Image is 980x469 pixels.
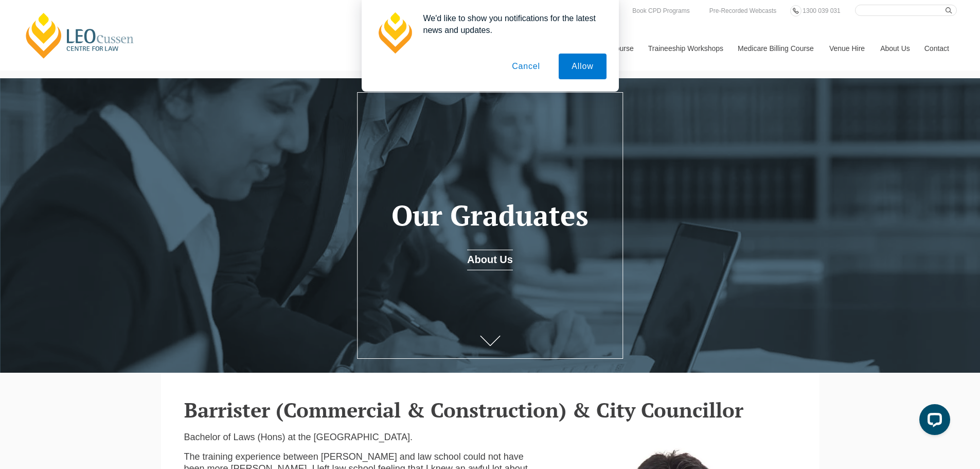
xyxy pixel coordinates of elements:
[372,200,608,231] h1: Our Graduates
[415,12,607,36] div: We'd like to show you notifications for the latest news and updates.
[911,400,954,443] iframe: LiveChat chat widget
[374,12,415,54] img: notification icon
[499,54,553,79] button: Cancel
[467,250,513,270] a: About Us
[184,431,535,443] p: Bachelor of Laws (Hons) at the [GEOGRAPHIC_DATA].
[559,54,606,79] button: Allow
[184,398,796,421] h2: Barrister (Commercial & Construction) & City Councillor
